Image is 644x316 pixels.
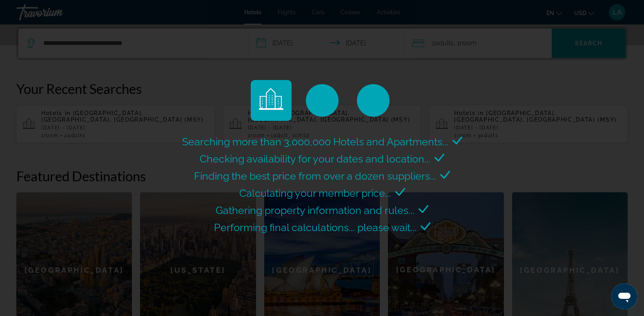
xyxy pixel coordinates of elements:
iframe: Button to launch messaging window [611,283,637,309]
span: Gathering property information and rules... [216,204,414,216]
span: Calculating your member price... [239,187,391,199]
span: Finding the best price from over a dozen suppliers... [194,170,436,182]
span: Searching more than 3,000,000 Hotels and Apartments... [182,136,448,148]
span: Performing final calculations... please wait... [214,221,417,234]
span: Checking availability for your dates and location... [200,153,430,165]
